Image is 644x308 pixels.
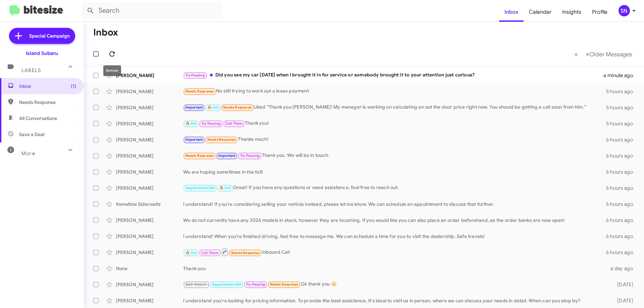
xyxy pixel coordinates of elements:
div: 6 hours ago [606,152,639,159]
div: [PERSON_NAME] [116,169,183,175]
span: » [586,50,589,58]
div: Thanks much! [183,136,606,143]
span: Important [185,105,203,110]
a: Inbox [499,2,524,22]
div: [PERSON_NAME] [116,152,183,159]
div: SN [619,5,630,16]
span: Inbox [19,83,76,89]
a: Special Campaign [9,28,75,44]
div: Thank you [183,265,606,272]
span: « [574,50,578,58]
div: Kenwitzw Siderowitz [116,201,183,207]
div: No still trying to work out a lease payment [183,87,606,95]
div: 6 hours ago [606,185,639,191]
div: [PERSON_NAME] [116,281,183,288]
div: 6 hours ago [606,136,639,143]
span: 🔥 Hot [207,105,219,110]
div: Liked “Thank you [PERSON_NAME]! My manager is working on calculating an out the door price right ... [183,104,606,111]
div: We do not currently have any 2026 models in stock, however they are incoming. If you would like y... [183,217,606,224]
div: I understand! When you’re finished driving, feel free to message me. We can schedule a time for y... [183,233,606,240]
div: Thank you. We will be in touch. [183,152,606,160]
span: Special Campaign [29,33,70,39]
span: Call Them [225,121,243,126]
div: [DATE] [606,281,639,288]
a: Insights [557,2,587,22]
div: 5 hours ago [606,88,639,95]
div: [PERSON_NAME] [116,233,183,240]
div: [PERSON_NAME] [116,136,183,143]
span: Try Pausing [240,153,260,158]
button: SN [613,5,637,16]
div: 5 hours ago [606,120,639,127]
div: Inbound Call [183,248,606,256]
h1: Inbox [93,27,118,38]
div: Great! If you have any questions or need assistance, feel free to reach out. [183,184,606,192]
div: [PERSON_NAME] [116,185,183,191]
div: Thank you! [183,120,606,127]
span: Call Them [201,251,219,255]
div: 5 hours ago [606,104,639,111]
div: 6 hours ago [606,217,639,224]
div: [PERSON_NAME] [116,104,183,111]
span: All Conversations [19,115,57,122]
div: 6 hours ago [606,249,639,256]
div: [PERSON_NAME] [116,297,183,304]
div: a minute ago [603,72,639,79]
span: Try Pausing [246,282,265,287]
div: 6 hours ago [606,201,639,207]
div: [DATE] [606,297,639,304]
div: Refresh [103,65,121,76]
span: Needs Response [207,137,236,142]
div: I understand you're looking for pricing information. To provide the best assistance, it's ideal t... [183,297,606,304]
span: Important [218,153,236,158]
span: Appointment Set [185,186,215,190]
div: Did you see my car [DATE] when I brought it in for service or somebody brought it to your attenti... [183,71,603,79]
button: Next [582,47,636,61]
span: (1) [71,83,76,89]
div: I understand! If you're considering selling your vehicle instead, please let me know. We can sche... [183,201,606,207]
span: Important [185,137,203,142]
nav: Page navigation example [571,47,636,61]
div: [PERSON_NAME] [116,249,183,256]
span: Needs Response [185,89,214,94]
div: [PERSON_NAME] [116,120,183,127]
span: 🔥 Hot [185,121,197,126]
div: Ok thank you 😊 [183,281,606,288]
span: 🔥 Hot [185,251,197,255]
button: Previous [570,47,582,61]
span: Needs Response [231,251,260,255]
div: None [116,265,183,272]
span: Needs Response [270,282,299,287]
span: Needs Response [223,105,252,110]
a: Profile [587,2,613,22]
span: Older Messages [589,51,632,58]
span: Try Pausing [201,121,221,126]
span: Save a Deal [19,131,44,138]
div: [PERSON_NAME] [116,88,183,95]
div: 6 hours ago [606,233,639,240]
div: We are hoping sometimes in the fall! [183,169,606,175]
a: Calendar [524,2,557,22]
span: Try Pausing [185,73,205,77]
div: [PERSON_NAME] [116,217,183,224]
span: Needs Response [185,153,214,158]
div: a day ago [606,265,639,272]
span: More [21,150,35,157]
div: 6 hours ago [606,169,639,175]
span: 🔥 Hot [219,186,231,190]
div: [PERSON_NAME] [116,72,183,79]
span: Labels [21,67,41,73]
span: Sold Historic [185,282,208,287]
span: Appointment Set [212,282,241,287]
input: Search [81,3,222,19]
span: Needs Response [19,99,76,106]
div: Island Subaru [26,50,58,57]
